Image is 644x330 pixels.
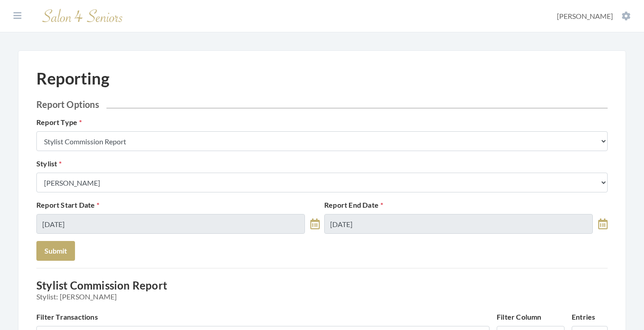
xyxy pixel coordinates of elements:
input: Select Date [36,214,305,234]
button: Submit [36,241,75,261]
h2: Report Options [36,99,608,110]
label: Report End Date [324,200,383,210]
span: [PERSON_NAME] [557,12,613,20]
button: [PERSON_NAME] [554,11,633,21]
h3: Stylist Commission Report [36,279,608,301]
a: toggle [598,214,608,234]
a: toggle [310,214,320,234]
label: Report Start Date [36,200,100,210]
label: Report Type [36,117,82,128]
label: Filter Transactions [36,312,98,322]
h1: Reporting [36,69,110,88]
img: Salon 4 Seniors [38,5,128,27]
span: Stylist: [PERSON_NAME] [36,292,608,301]
label: Stylist [36,158,62,169]
input: Select Date [324,214,593,234]
label: Entries [572,312,595,322]
label: Filter Column [497,312,542,322]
